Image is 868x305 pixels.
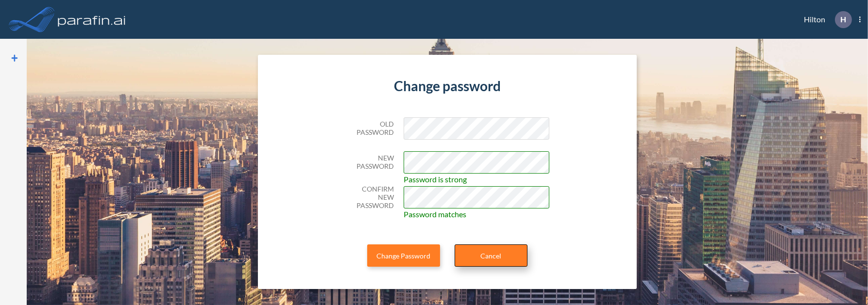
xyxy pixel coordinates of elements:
span: Password is strong [404,174,467,185]
h5: Confirm New Password [345,185,394,209]
a: Cancel [455,244,528,267]
h4: Change password [345,78,549,95]
span: Password matches [404,209,466,220]
h5: New Password [345,154,394,171]
img: logo [56,10,128,29]
div: Hilton [789,11,861,28]
h5: Old Password [345,120,394,137]
p: H [840,15,846,24]
button: Change Password [367,244,440,267]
